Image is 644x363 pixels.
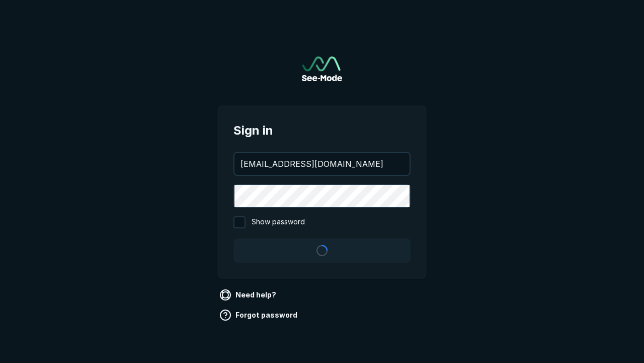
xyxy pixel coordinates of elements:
span: Sign in [233,122,411,140]
input: your@email.com [234,153,410,175]
a: Need help? [217,287,280,303]
a: Go to sign in [302,56,342,81]
a: Forgot password [217,307,301,323]
img: See-Mode Logo [302,56,342,81]
span: Show password [252,216,305,228]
